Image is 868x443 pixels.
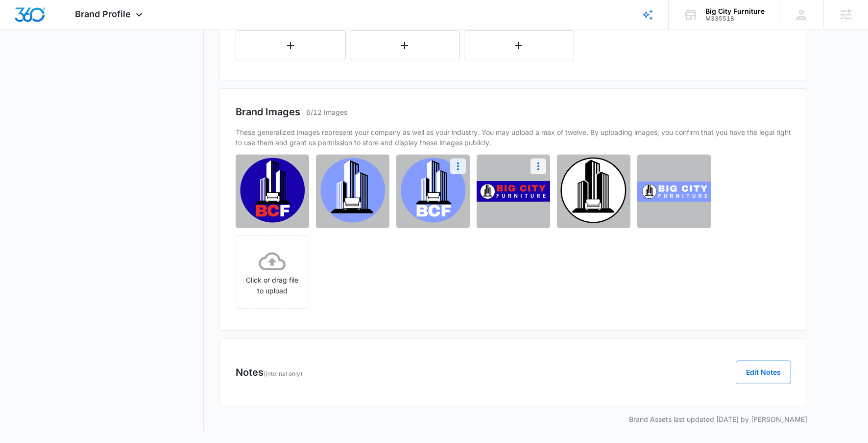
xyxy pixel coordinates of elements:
[219,414,807,424] p: Brand Assets last updated [DATE] by [PERSON_NAME]
[477,181,550,202] img: User uploaded image
[705,7,765,15] div: account name
[236,127,791,148] p: These generalized images represent your company as well as your industry. You may upload a max of...
[264,370,303,377] span: (internal only)
[75,9,131,19] span: Brand Profile
[450,158,466,174] button: More
[236,248,309,296] div: Click or drag file to upload
[236,235,309,308] span: Click or drag file to upload
[236,104,300,119] h2: Brand Images
[306,107,347,117] p: 6/12 Images
[705,15,765,22] div: account id
[530,158,546,174] button: More
[396,155,470,228] img: User uploaded image
[236,365,303,380] h3: Notes
[736,361,791,384] button: Edit Notes
[557,155,630,228] img: User uploaded image
[236,155,309,228] img: User uploaded image
[316,155,389,228] img: User uploaded image
[637,182,711,202] img: User uploaded image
